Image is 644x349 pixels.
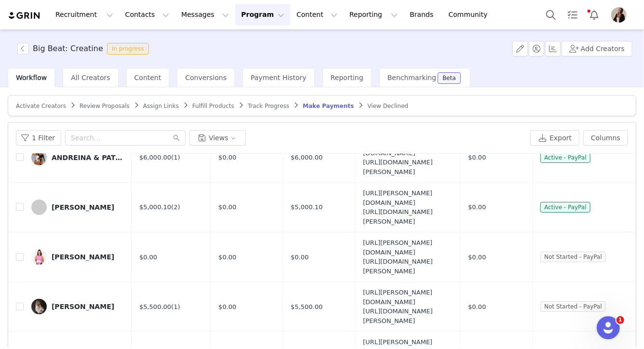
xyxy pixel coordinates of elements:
img: 7fa91b21-b765-493e-b9d8-98596860b981--s.jpg [31,299,47,314]
span: $0.00 [468,253,486,262]
img: b0f8dc86-8c1f-418c-80bf-a82ef75da19f.jpg [31,150,47,165]
span: [URL][PERSON_NAME][DOMAIN_NAME] [URL][DOMAIN_NAME][PERSON_NAME] [363,139,452,176]
a: (1) [171,154,180,161]
span: Review Proposals [80,103,130,109]
span: [URL][PERSON_NAME][DOMAIN_NAME] [URL][DOMAIN_NAME][PERSON_NAME] [363,288,452,325]
button: Profile [605,7,636,23]
iframe: Intercom live chat [597,316,620,339]
span: $0.00 [468,302,486,312]
span: $5,000.10 [291,202,322,212]
a: Brands [404,4,442,26]
button: Recruitment [50,4,119,26]
span: $6,000.00 [291,153,322,162]
div: [PERSON_NAME] [52,253,114,261]
div: [PERSON_NAME] [52,303,114,310]
a: (1) [171,303,180,310]
span: All Creators [71,74,110,81]
button: Views [189,130,246,146]
span: $0.00 [218,154,236,161]
a: Community [443,4,498,26]
span: Reporting [331,74,363,81]
h3: Big Beat: Creatine [33,43,103,54]
span: Activate Creators [16,103,66,109]
button: Add Creators [562,41,632,56]
span: Active - PayPal [540,202,590,213]
span: $0.00 [291,253,309,262]
span: Not Started - PayPal [540,301,606,312]
span: $0.00 [468,153,486,162]
span: $5,500.00 [291,302,322,312]
div: $0.00 [139,253,202,262]
button: Notifications [584,4,605,26]
input: Search... [65,130,186,146]
span: View Declined [367,103,408,109]
a: ANDREINA & PATRIZIA [31,150,124,165]
a: [PERSON_NAME] [31,299,124,314]
span: Fulfill Products [192,103,234,109]
span: Make Payments [303,103,354,109]
button: Messages [175,4,235,26]
span: $0.00 [468,202,486,212]
img: grin logo [8,11,41,20]
a: Tasks [562,4,583,26]
span: 1 [617,316,624,324]
div: $5,500.00 [139,302,202,312]
span: [object Object] [17,43,153,54]
a: (2) [171,203,180,211]
span: $0.00 [218,254,236,261]
span: [URL][PERSON_NAME][DOMAIN_NAME] [URL][DOMAIN_NAME][PERSON_NAME] [363,238,452,276]
i: icon: search [173,134,180,141]
div: Beta [443,75,456,81]
span: Assign Links [143,103,179,109]
span: Benchmarking [388,74,436,81]
button: Export [530,130,579,146]
button: Columns [583,130,628,146]
span: Track Progress [248,103,289,109]
span: [URL][PERSON_NAME][DOMAIN_NAME] [URL][DOMAIN_NAME][PERSON_NAME] [363,188,452,226]
div: [PERSON_NAME] [52,203,114,211]
span: $0.00 [218,203,236,211]
div: $6,000.00 [139,153,202,162]
span: $0.00 [218,303,236,310]
button: Contacts [120,4,175,26]
span: Workflow [16,74,47,81]
button: 1 Filter [16,130,61,146]
span: Active - PayPal [540,152,590,163]
button: Reporting [344,4,403,26]
div: $5,000.10 [139,202,202,212]
span: Payment History [251,74,307,81]
button: Program [235,4,290,26]
img: d602c908-da27-4655-b10c-f6de312d4919.jpg [31,249,47,265]
button: Search [540,4,562,26]
span: Conversions [185,74,227,81]
span: In progress [107,43,149,54]
span: Content [134,74,161,81]
button: Content [291,4,343,26]
a: [PERSON_NAME] [31,249,124,265]
div: ANDREINA & PATRIZIA [52,154,124,161]
a: [PERSON_NAME] [31,200,124,215]
img: e7a69001-7072-4701-a170-89eafc5aa23b.jpg [611,7,627,23]
span: Not Started - PayPal [540,252,606,262]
